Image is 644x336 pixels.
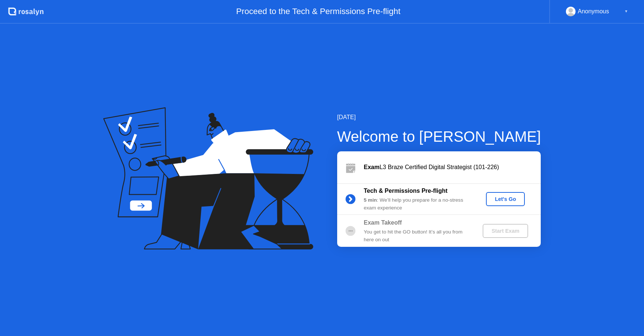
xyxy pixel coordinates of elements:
b: Exam Takeoff [364,219,402,226]
div: Welcome to [PERSON_NAME] [337,125,541,148]
div: [DATE] [337,113,541,122]
b: Tech & Permissions Pre-flight [364,188,447,194]
div: Let's Go [489,196,522,202]
button: Let's Go [486,192,525,206]
div: L3 Braze Certified Digital Strategist (101-226) [364,163,541,172]
div: Anonymous [578,7,609,16]
div: You get to hit the GO button! It’s all you from here on out [364,228,470,243]
button: Start Exam [483,224,528,238]
div: Start Exam [486,228,525,234]
b: 5 min [364,197,377,203]
div: ▼ [624,7,628,16]
b: Exam [364,164,380,170]
div: : We’ll help you prepare for a no-stress exam experience [364,196,470,212]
